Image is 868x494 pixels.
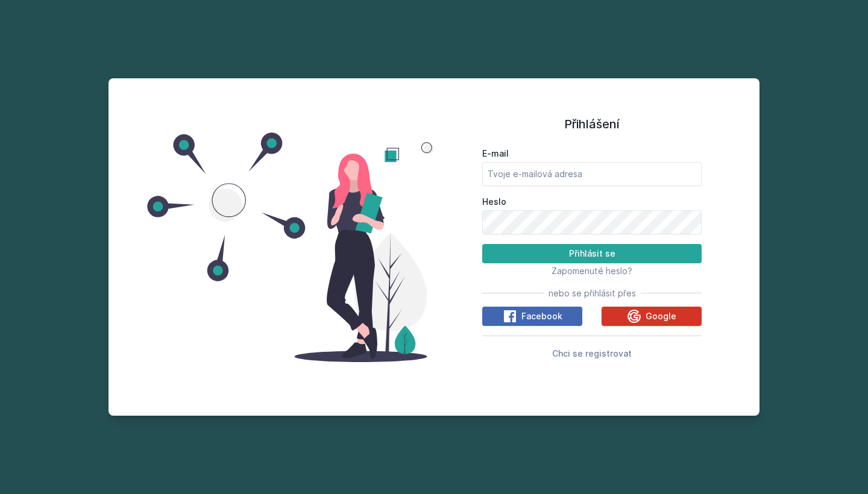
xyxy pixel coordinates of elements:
[521,310,562,322] span: Facebook
[552,346,632,360] button: Chci se registrovat
[482,162,702,186] input: Tvoje e-mailová adresa
[552,266,632,276] span: Zapomenuté heslo?
[482,115,702,133] h1: Přihlášení
[482,244,702,263] button: Přihlásit se
[482,196,702,208] label: Heslo
[646,310,676,322] span: Google
[549,287,636,299] span: nebo se přihlásit přes
[552,348,632,358] span: Chci se registrovat
[602,307,702,326] button: Google
[482,307,582,326] button: Facebook
[482,148,702,160] label: E-mail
